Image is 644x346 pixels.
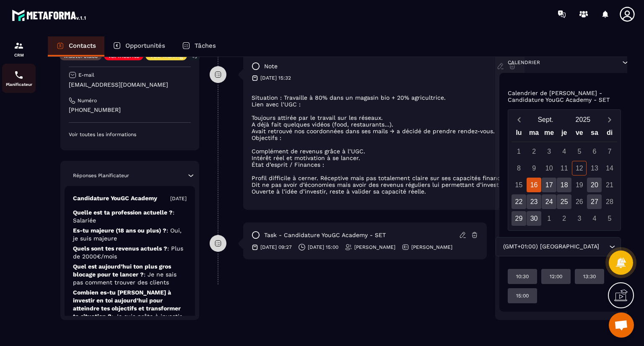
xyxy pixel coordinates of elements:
p: Es-tu majeure (18 ans ou plus) ? [73,227,187,243]
div: 17 [542,178,556,192]
p: Contacts [69,42,96,49]
p: note [264,62,278,70]
p: [PERSON_NAME] [354,244,395,250]
p: [DATE] 09:27 [260,244,292,250]
span: : Je suis prête à investir moins de 300 € [73,313,182,328]
p: [DATE] [170,195,187,202]
p: task - Candidature YouGC Academy - SET [264,231,386,239]
div: 5 [572,144,587,159]
p: Calendrier [508,59,540,66]
div: Calendar wrapper [512,127,618,226]
p: [PERSON_NAME] [411,244,452,250]
button: Open years overlay [564,112,602,127]
img: logo [12,8,87,23]
a: Contacts [48,36,104,57]
p: Réponses Planificateur [73,172,129,179]
div: je [557,127,572,142]
a: schedulerschedulerPlanificateur [2,64,36,93]
div: 23 [527,194,541,209]
p: Opportunités [125,42,165,49]
p: [PHONE_NUMBER] [69,106,191,114]
p: Quelle est ta profession actuelle ? [73,209,187,225]
div: ma [527,127,542,142]
div: 25 [557,194,571,209]
li: Ouverte à l’idée d’investir, reste à valider sa capacité réelle. [252,188,516,195]
div: ve [572,127,587,142]
div: 14 [602,161,617,176]
a: Opportunités [104,36,174,57]
div: 8 [512,161,526,176]
a: formationformationCRM [2,34,36,64]
li: Complément de revenus grâce à l’UGC. [252,148,516,155]
button: Next month [602,114,617,125]
p: CRM [2,53,36,57]
div: 15 [512,178,526,192]
span: (GMT+01:00) [GEOGRAPHIC_DATA] [501,242,601,251]
p: Candidature YouGC Academy [73,194,157,202]
p: Quels sont tes revenus actuels ? [73,245,187,261]
li: Dit ne pas avoir d’économies mais avoir des revenus réguliers lui permettant d’investir. [252,181,516,188]
li: Avait retrouvé nos coordonnées dans ses mails → a décidé de prendre rendez-vous. [252,128,516,134]
li: Situation : Travaille à 80% dans un magasin bio + 20% agricultrice. [252,94,516,101]
button: Open months overlay [527,112,564,127]
div: 4 [557,144,571,159]
p: Planificateur [2,82,36,87]
p: Tâches [195,42,216,49]
div: 3 [542,144,556,159]
p: VSL Mailing [150,53,183,59]
div: 16 [527,178,541,192]
li: Profil difficile à cerner. Réceptive mais pas totalement claire sur ses capacités financières. [252,175,516,181]
div: 18 [557,178,571,192]
p: [EMAIL_ADDRESS][DOMAIN_NAME] [69,81,191,89]
div: 20 [587,178,602,192]
div: 12 [572,161,587,176]
p: [DATE] 15:00 [308,244,338,250]
p: Quel est aujourd’hui ton plus gros blocage pour te lancer ? [73,263,187,287]
li: Lien avec l’UGC : [252,101,516,108]
div: 19 [572,178,587,192]
div: 1 [512,144,526,159]
div: 28 [602,194,617,209]
img: formation [14,41,24,51]
p: Combien es-tu [PERSON_NAME] à investir en toi aujourd’hui pour atteindre tes objectifs et transfo... [73,289,187,328]
div: 2 [557,211,571,226]
li: Toujours attirée par le travail sur les réseaux. [252,114,516,121]
p: Numéro [78,97,97,104]
div: 22 [512,194,526,209]
div: di [602,127,617,142]
div: Search for option [496,237,621,256]
div: 24 [542,194,556,209]
div: lu [511,127,526,142]
input: Search for option [601,242,607,251]
div: 21 [602,178,617,192]
p: vsl inscrits [108,53,139,59]
div: 27 [587,194,602,209]
p: Masterclass [64,53,98,59]
div: 4 [587,211,602,226]
div: 9 [527,161,541,176]
div: 3 [572,211,587,226]
li: Objectifs : [252,134,516,141]
p: 13:30 [583,273,596,280]
div: 2 [527,144,541,159]
div: 6 [587,144,602,159]
div: 30 [527,211,541,226]
button: Previous month [512,114,527,125]
p: 15:00 [516,292,529,299]
div: 1 [542,211,556,226]
li: A déjà fait quelques vidéos (food, restaurants…). [252,121,516,128]
li: État d’esprit / Finances : [252,161,516,168]
div: Ouvrir le chat [609,312,634,338]
p: E-mail [78,72,94,78]
div: 26 [572,194,587,209]
li: Intérêt réel et motivation à se lancer. [252,155,516,161]
div: me [542,127,557,142]
p: Voir toutes les informations [69,131,191,138]
p: 12:00 [550,273,562,280]
div: 29 [512,211,526,226]
div: 13 [587,161,602,176]
div: Calendar days [512,144,618,226]
p: [DATE] 15:32 [260,75,291,81]
div: sa [587,127,602,142]
div: 5 [602,211,617,226]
